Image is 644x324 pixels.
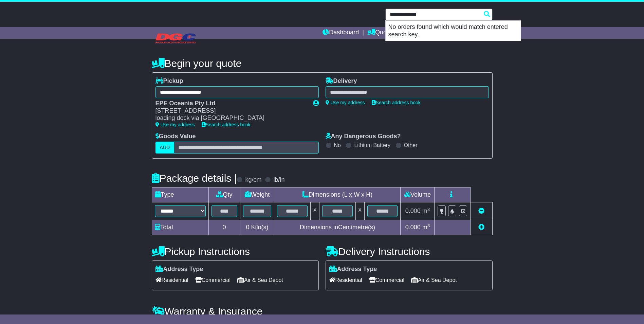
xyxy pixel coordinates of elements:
[323,27,359,39] a: Dashboard
[246,224,249,231] span: 0
[155,142,174,154] label: AUD
[422,208,430,214] span: m
[155,133,196,140] label: Goods Value
[155,275,188,285] span: Residential
[155,122,195,127] a: Use my address
[326,77,357,85] label: Delivery
[334,142,341,148] label: No
[273,176,284,184] label: lb/in
[372,100,421,105] a: Search address book
[354,142,390,148] label: Lithium Battery
[427,207,430,212] sup: 3
[326,100,365,105] a: Use my address
[427,223,430,228] sup: 3
[401,187,435,202] td: Volume
[422,224,430,231] span: m
[329,275,362,285] span: Residential
[369,275,404,285] span: Commercial
[155,100,306,107] div: EPE Oceania Pty Ltd
[404,142,418,148] label: Other
[367,27,407,39] a: Quote/Book
[152,58,493,69] h4: Begin your quote
[240,220,274,235] td: Kilo(s)
[386,21,521,41] p: No orders found which would match entered search key.
[326,246,493,257] h4: Delivery Instructions
[478,208,484,214] a: Remove this item
[405,224,421,231] span: 0.000
[355,202,364,220] td: x
[152,220,208,235] td: Total
[237,275,283,285] span: Air & Sea Depot
[274,187,401,202] td: Dimensions (L x W x H)
[155,77,183,85] label: Pickup
[155,107,306,115] div: [STREET_ADDRESS]
[195,275,231,285] span: Commercial
[411,275,457,285] span: Air & Sea Depot
[152,306,493,317] h4: Warranty & Insurance
[329,266,377,273] label: Address Type
[208,187,240,202] td: Qty
[208,220,240,235] td: 0
[155,266,203,273] label: Address Type
[152,187,208,202] td: Type
[240,187,274,202] td: Weight
[245,176,261,184] label: kg/cm
[152,173,237,184] h4: Package details |
[478,224,484,231] a: Add new item
[326,133,401,140] label: Any Dangerous Goods?
[311,202,319,220] td: x
[405,208,421,214] span: 0.000
[155,114,306,122] div: loading dock via [GEOGRAPHIC_DATA]
[152,246,319,257] h4: Pickup Instructions
[202,122,251,127] a: Search address book
[274,220,401,235] td: Dimensions in Centimetre(s)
